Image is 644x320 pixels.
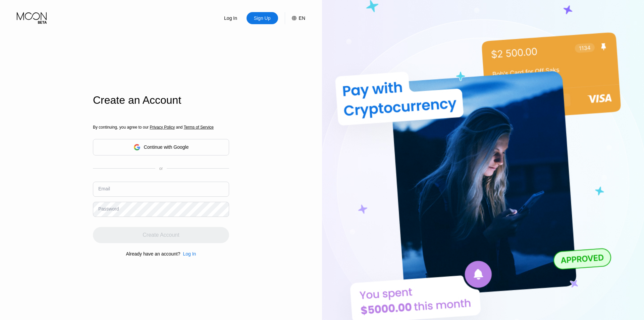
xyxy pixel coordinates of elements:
div: Email [98,186,110,191]
div: Sign Up [253,15,271,21]
div: Log In [223,15,238,21]
div: Sign Up [247,12,278,24]
span: and [175,125,184,130]
div: EN [285,12,305,24]
div: Log In [183,251,196,257]
span: Terms of Service [184,125,214,130]
div: EN [299,15,305,21]
div: Already have an account? [126,251,180,257]
div: Continue with Google [144,144,189,150]
div: By continuing, you agree to our [93,125,229,130]
div: Log In [215,12,247,24]
span: Privacy Policy [150,125,175,130]
div: Create an Account [93,94,229,106]
div: or [159,166,163,171]
div: Continue with Google [93,139,229,155]
div: Password [98,206,119,212]
div: Log In [180,251,196,257]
